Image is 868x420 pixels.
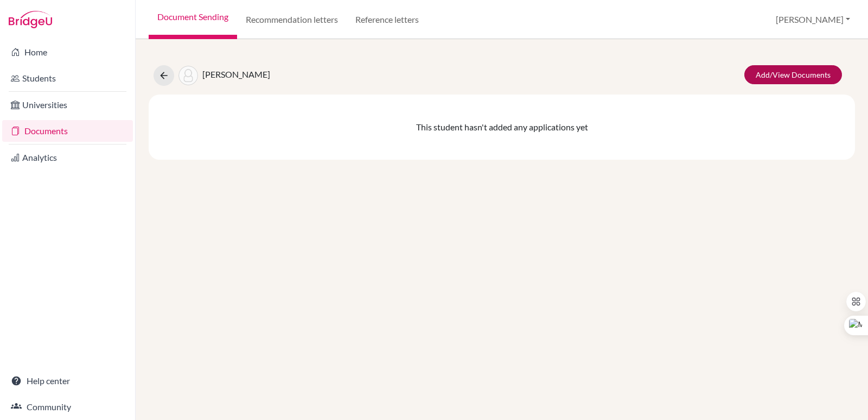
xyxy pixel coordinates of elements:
[149,95,855,160] div: This student hasn't added any applications yet
[2,67,133,89] a: Students
[744,65,842,84] a: Add/View Documents
[202,69,270,79] span: [PERSON_NAME]
[2,94,133,116] a: Universities
[2,120,133,142] a: Documents
[2,396,133,418] a: Community
[2,41,133,63] a: Home
[2,370,133,392] a: Help center
[2,147,133,168] a: Analytics
[771,9,855,30] button: [PERSON_NAME]
[9,11,52,28] img: Bridge-U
